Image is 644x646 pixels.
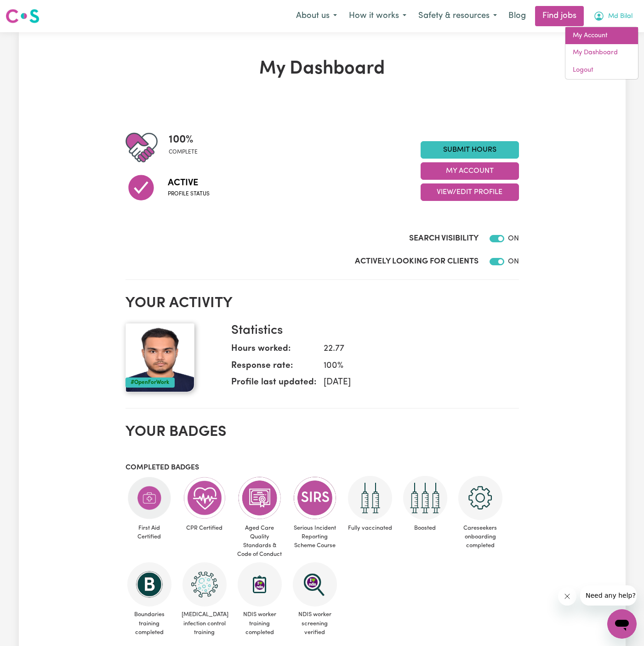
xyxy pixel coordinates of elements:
[6,6,40,27] a: Careseekers logo
[409,233,479,245] label: Search Visibility
[291,520,339,554] span: Serious Incident Reporting Scheme Course
[508,258,519,265] span: ON
[125,606,173,640] span: Boundaries training completed
[231,343,316,360] dt: Hours worked:
[291,606,339,640] span: NDIS worker screening verified
[238,476,282,520] img: CS Academy: Aged Care Quality Standards & Code of Conduct course completed
[401,520,449,536] span: Boosted
[587,6,638,26] button: My Account
[456,520,504,554] span: Careseekers onboarding completed
[236,520,284,563] span: Aged Care Quality Standards & Code of Conduct
[182,476,227,520] img: Care and support worker has completed CPR Certification
[169,131,198,148] span: 100 %
[168,190,210,198] span: Profile status
[565,27,638,80] div: My Account
[238,562,282,606] img: CS Academy: Introduction to NDIS Worker Training course completed
[125,295,519,312] h2: Your activity
[607,609,637,639] iframe: Button to launch messaging window
[316,360,512,373] dd: 100 %
[231,360,316,377] dt: Response rate:
[125,520,173,545] span: First Aid Certified
[125,323,194,392] img: Your profile picture
[580,585,637,606] iframe: Message from company
[182,562,227,606] img: CS Academy: COVID-19 Infection Control Training course completed
[125,463,519,472] h3: Completed badges
[412,6,503,26] button: Safety & resources
[565,27,638,45] a: My Account
[293,562,337,606] img: NDIS Worker Screening Verified
[565,62,638,79] a: Logout
[458,476,502,520] img: CS Academy: Careseekers Onboarding course completed
[125,58,519,80] h1: My Dashboard
[346,520,394,536] span: Fully vaccinated
[421,141,519,159] a: Submit Hours
[125,377,175,388] div: #OpenForWork
[608,11,633,22] span: Md Bilal
[421,162,519,180] button: My Account
[236,606,284,640] span: NDIS worker training completed
[348,476,392,520] img: Care and support worker has received 2 doses of COVID-19 vaccine
[127,476,171,520] img: Care and support worker has completed First Aid Certification
[421,183,519,201] button: View/Edit Profile
[343,6,412,26] button: How it works
[503,6,531,26] a: Blog
[316,343,512,356] dd: 22.77
[535,6,584,26] a: Find jobs
[316,376,512,389] dd: [DATE]
[127,562,171,606] img: CS Academy: Boundaries in care and support work course completed
[6,8,40,24] img: Careseekers logo
[169,148,198,156] span: complete
[508,235,519,242] span: ON
[558,587,576,606] iframe: Close message
[231,376,316,393] dt: Profile last updated:
[125,423,519,441] h2: Your badges
[181,606,228,640] span: [MEDICAL_DATA] infection control training
[231,323,512,339] h3: Statistics
[403,476,447,520] img: Care and support worker has received booster dose of COVID-19 vaccination
[168,176,210,190] span: Active
[355,256,479,268] label: Actively Looking for Clients
[169,131,205,164] div: Profile completeness: 100%
[181,520,228,536] span: CPR Certified
[290,6,343,26] button: About us
[565,44,638,62] a: My Dashboard
[293,476,337,520] img: CS Academy: Serious Incident Reporting Scheme course completed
